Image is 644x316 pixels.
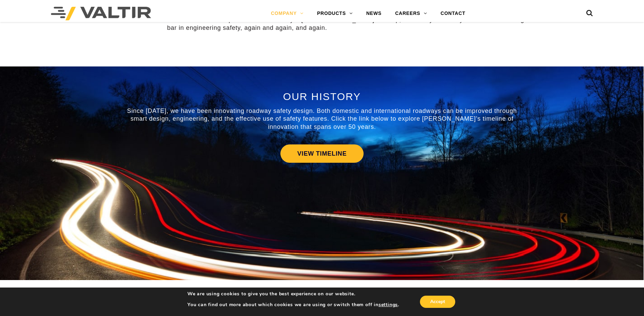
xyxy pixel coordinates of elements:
[280,144,364,163] a: VIEW TIMELINE
[187,291,399,297] p: We are using cookies to give you the best experience on our website.
[127,107,517,130] span: Since [DATE], we have been innovating roadway safety design. Both domestic and international road...
[388,7,434,20] a: CAREERS
[187,302,399,308] p: You can find out more about which cookies we are using or switch them off in .
[360,7,388,20] a: NEWS
[379,302,398,308] button: settings
[283,91,361,102] span: OUR HISTORY
[434,7,472,20] a: CONTACT
[51,7,151,20] img: Valtir
[420,296,455,308] button: Accept
[310,7,360,20] a: PRODUCTS
[264,7,310,20] a: COMPANY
